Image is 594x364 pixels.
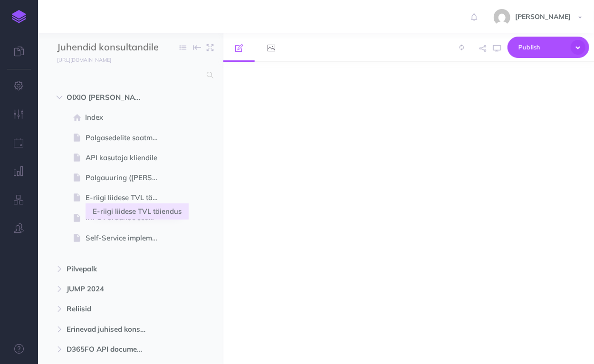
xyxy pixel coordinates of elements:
span: OIXIO [PERSON_NAME] 365 [67,92,154,103]
span: JUMP 2024 [67,283,154,295]
span: Palgauuring ([PERSON_NAME]) [86,172,166,183]
span: Index [85,112,166,123]
span: Palgasedelite saatmine e-posti aadressile [86,132,166,144]
span: Pilvepalk [67,263,154,275]
img: 31ca6b76c58a41dfc3662d81e4fc32f0.jpg [494,9,510,26]
span: [PERSON_NAME] [510,12,575,21]
span: D365FO API documentation [67,344,154,355]
span: E-riigi liidese TVL täiendus [86,192,166,203]
input: Search [57,67,201,84]
a: [URL][DOMAIN_NAME] [38,55,121,64]
button: Publish [508,37,589,58]
span: INF14 aruande seadistused ja koostamine [86,212,166,223]
input: Documentation Name [57,40,169,55]
span: Erinevad juhised konsultandile [67,324,154,335]
span: Self-Service implementation FO365 [86,232,166,244]
small: [URL][DOMAIN_NAME] [57,57,111,63]
span: API kasutaja kliendile [86,152,166,163]
img: logo-mark.svg [12,10,26,23]
span: Reliisid [67,303,154,315]
span: Publish [518,40,566,55]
